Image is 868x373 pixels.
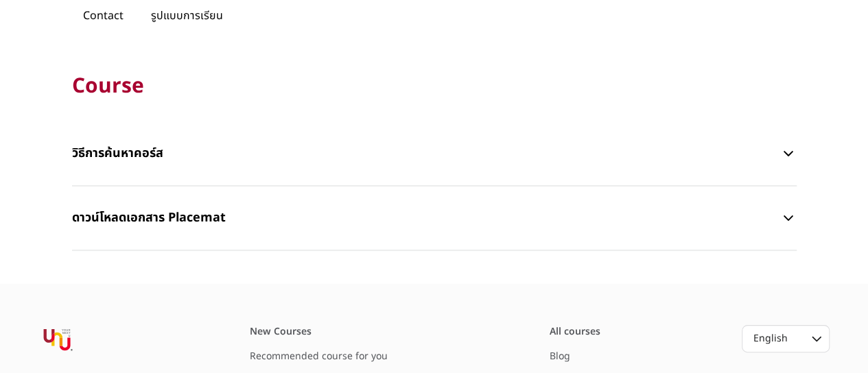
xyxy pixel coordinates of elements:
[753,332,793,346] div: English
[72,3,134,29] p: Contact
[72,197,781,239] p: ดาวน์โหลดเอกสาร Placemat
[72,133,781,174] p: วิธีการค้นหาคอร์ส
[22,325,93,357] img: YourNextU Logo
[140,3,234,29] p: รูปแบบการเรียน
[72,197,797,239] button: ดาวน์โหลดเอกสาร Placemat
[550,349,570,363] a: Blog
[250,349,388,363] a: Recommended course for you
[72,133,797,174] button: วิธีการค้นหาคอร์ส
[550,324,600,339] a: All courses
[72,73,797,100] p: Course
[250,325,414,339] div: New Courses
